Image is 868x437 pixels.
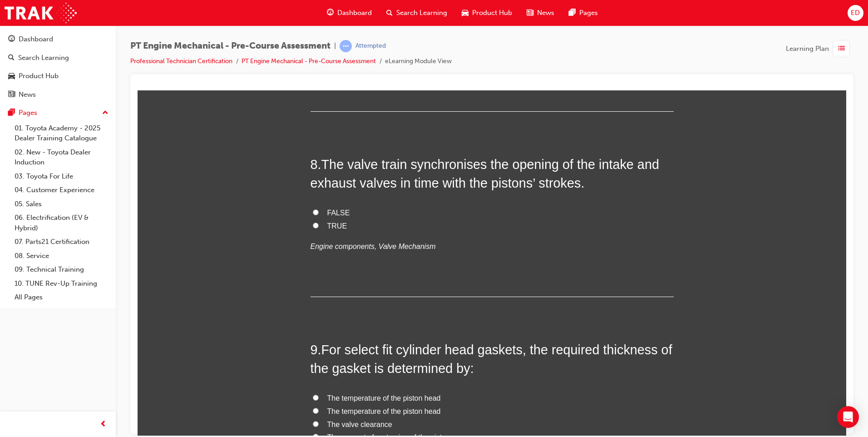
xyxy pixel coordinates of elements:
input: FALSE [175,119,181,125]
span: car-icon [462,7,469,19]
span: search-icon [8,54,15,62]
input: The amount of protrusion of the piston [175,343,181,349]
em: Engine components, Valve Mechanism [173,152,298,160]
span: pages-icon [8,109,15,117]
div: Dashboard [19,34,53,45]
a: 03. Toyota For Life [11,169,112,184]
button: Pages [4,104,112,121]
a: Dashboard [4,31,112,48]
a: Professional Technician Certification [130,57,232,65]
a: 08. Service [11,249,112,263]
span: Learning Plan [786,44,829,54]
div: Pages [19,108,37,118]
span: ED [851,8,860,18]
button: ED [848,5,863,21]
a: Product Hub [4,68,112,84]
a: pages-iconPages [562,4,605,22]
a: All Pages [11,290,112,304]
a: News [4,86,112,103]
a: 02. New - Toyota Dealer Induction [11,145,112,169]
a: news-iconNews [519,4,562,22]
div: Attempted [355,42,386,50]
span: prev-icon [100,419,107,430]
span: Pages [579,8,598,18]
a: car-iconProduct Hub [454,4,519,22]
a: search-iconSearch Learning [379,4,454,22]
a: 05. Sales [11,197,112,211]
span: up-icon [102,107,108,119]
span: news-icon [527,7,533,19]
a: 01. Toyota Academy - 2025 Dealer Training Catalogue [11,121,112,145]
span: car-icon [8,72,15,80]
div: Open Intercom Messenger [837,406,859,428]
span: Search Learning [396,8,447,18]
a: 09. Technical Training [11,263,112,277]
div: News [19,89,36,100]
a: 10. TUNE Rev-Up Training [11,277,112,291]
span: guage-icon [8,35,15,44]
span: | [334,41,336,51]
span: For select fit cylinder head gaskets, the required thickness of the gasket is determined by: [173,252,535,285]
span: pages-icon [569,7,576,19]
span: The amount of protrusion of the piston [190,343,312,351]
span: Dashboard [337,8,372,18]
button: Learning Plan [786,40,853,57]
span: learningRecordVerb_ATTEMPT-icon [340,40,352,52]
span: FALSE [190,119,212,126]
span: News [537,8,554,18]
span: The valve clearance [190,330,255,338]
button: DashboardSearch LearningProduct HubNews [4,29,112,104]
span: The temperature of the piston head [190,317,303,325]
h2: 8 . [173,65,536,102]
a: 04. Customer Experience [11,183,112,197]
div: Product Hub [19,71,59,81]
a: guage-iconDashboard [320,4,379,22]
span: list-icon [838,43,845,55]
h2: 9 . [173,250,536,287]
span: PT Engine Mechanical - Pre-Course Assessment [130,41,330,51]
div: Search Learning [18,53,69,63]
span: TRUE [190,132,210,139]
span: news-icon [8,91,15,99]
input: The valve clearance [175,331,181,337]
span: search-icon [386,7,393,19]
span: The temperature of the piston head [190,304,303,312]
a: 07. Parts21 Certification [11,235,112,249]
a: Search Learning [4,50,112,66]
span: Product Hub [472,8,512,18]
span: The valve train synchronises the opening of the intake and exhaust valves in time with the piston... [173,67,522,99]
input: TRUE [175,132,181,138]
input: The temperature of the piston head [175,304,181,310]
a: 06. Electrification (EV & Hybrid) [11,211,112,235]
a: PT Engine Mechanical - Pre-Course Assessment [242,57,376,65]
li: eLearning Module View [385,56,452,67]
input: The temperature of the piston head [175,318,181,323]
img: Trak [5,3,77,23]
span: guage-icon [327,7,334,19]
